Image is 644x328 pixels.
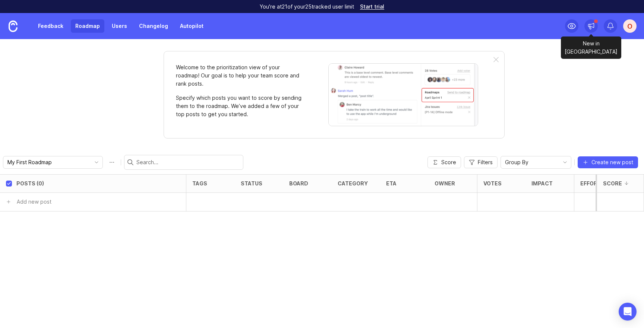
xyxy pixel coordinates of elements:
[136,158,240,166] input: Search...
[435,181,455,186] div: owner
[3,156,103,169] div: toggle menu
[328,63,478,126] img: When viewing a post, you can send it to a roadmap
[9,20,18,32] img: Canny Home
[478,159,493,166] span: Filters
[441,159,456,166] span: Score
[7,158,90,166] input: My First Roadmap
[619,303,637,321] div: Open Intercom Messenger
[360,4,384,9] a: Start trial
[591,159,633,166] span: Create new post
[106,156,118,168] button: Roadmap options
[289,181,308,186] div: board
[483,181,502,186] div: Votes
[34,19,68,33] a: Feedback
[501,156,571,169] div: toggle menu
[176,63,303,88] p: Welcome to the prioritization view of your roadmap! Our goal is to help your team score and rank ...
[427,156,461,168] button: Score
[71,19,104,33] a: Roadmap
[176,19,208,33] a: Autopilot
[578,156,638,168] button: Create new post
[91,159,102,165] svg: toggle icon
[16,181,44,186] div: Posts (0)
[107,19,132,33] a: Users
[176,94,303,118] p: Specify which posts you want to score by sending them to the roadmap. We’ve added a few of your t...
[561,36,621,59] div: New in [GEOGRAPHIC_DATA]
[603,181,622,186] div: Score
[559,159,571,165] svg: toggle icon
[580,181,601,186] div: Effort
[17,198,51,206] div: Add new post
[464,156,498,168] button: Filters
[260,3,354,10] p: You're at 21 of your 25 tracked user limit
[338,181,368,186] div: category
[386,181,397,186] div: eta
[241,181,262,186] div: status
[192,181,207,186] div: tags
[531,181,553,186] div: Impact
[505,158,528,166] span: Group By
[623,19,637,33] button: O
[135,19,173,33] a: Changelog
